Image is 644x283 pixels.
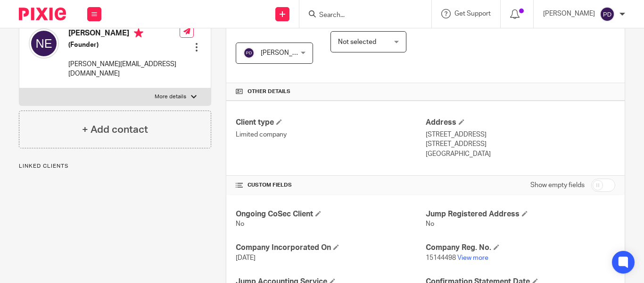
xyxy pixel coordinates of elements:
[426,255,456,261] span: 15144498
[236,221,244,227] span: No
[82,122,148,137] h4: + Add contact
[134,28,143,38] i: Primary
[426,221,434,227] span: No
[248,88,290,95] span: Other details
[426,209,615,219] h4: Jump Registered Address
[426,130,615,139] p: [STREET_ADDRESS]
[19,8,66,20] img: Pixie
[530,180,585,190] label: Show empty fields
[543,9,595,18] p: [PERSON_NAME]
[29,28,59,59] img: svg%3E
[236,209,425,219] h4: Ongoing CoSec Client
[236,255,256,261] span: [DATE]
[426,139,615,149] p: [STREET_ADDRESS]
[68,40,180,50] h5: (Founder)
[454,10,491,17] span: Get Support
[426,243,615,253] h4: Company Reg. No.
[236,118,425,128] h4: Client type
[243,47,255,59] img: svg%3E
[338,39,376,45] span: Not selected
[19,163,211,170] p: Linked clients
[236,243,425,253] h4: Company Incorporated On
[600,7,615,22] img: svg%3E
[68,60,180,79] p: [PERSON_NAME][EMAIL_ADDRESS][DOMAIN_NAME]
[236,130,425,139] p: Limited company
[155,93,186,101] p: More details
[457,255,488,261] a: View more
[426,118,615,128] h4: Address
[318,11,403,20] input: Search
[426,149,615,159] p: [GEOGRAPHIC_DATA]
[236,181,425,189] h4: CUSTOM FIELDS
[261,50,313,56] span: [PERSON_NAME]
[68,28,180,40] h4: [PERSON_NAME]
